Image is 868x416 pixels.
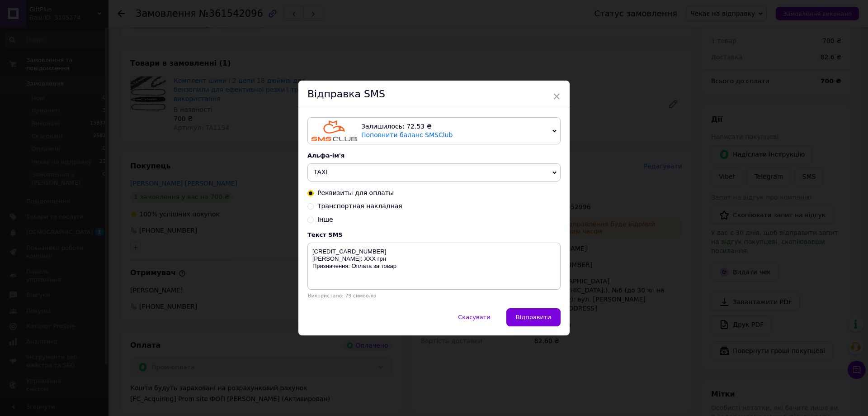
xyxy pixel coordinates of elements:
button: Скасувати [448,308,500,326]
span: TAXI [314,168,328,176]
span: Відправити [516,314,551,320]
span: Альфа-ім'я [307,152,344,159]
div: Текст SMS [307,231,561,238]
a: Поповнити баланс SMSClub [361,131,453,139]
span: Реквизиты для оплаты [317,189,394,196]
span: Транспортная накладная [317,202,402,210]
button: Відправити [506,308,561,326]
textarea: [CREDIT_CARD_NUMBER] [PERSON_NAME]: ХХХ грн Призначення: Оплата за товар [307,243,561,290]
span: Інше [317,216,333,223]
span: × [552,89,561,104]
div: Відправка SMS [298,81,570,108]
div: Використано: 79 символів [307,293,561,299]
div: Залишилось: 72.53 ₴ [361,122,549,131]
span: Скасувати [458,314,490,320]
